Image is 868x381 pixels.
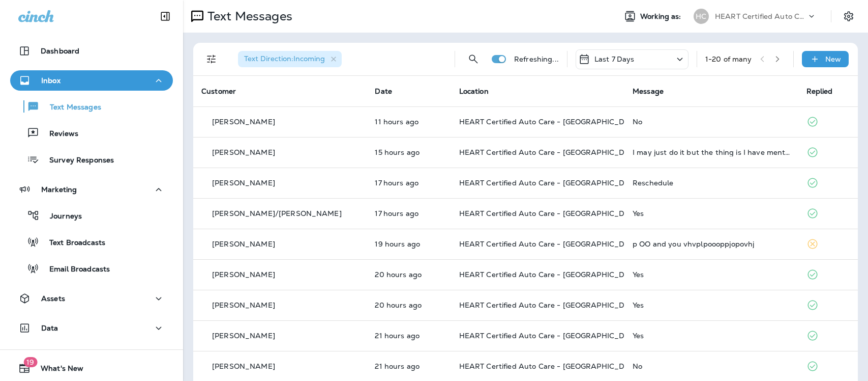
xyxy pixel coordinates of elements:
span: HEART Certified Auto Care - [GEOGRAPHIC_DATA] [459,117,642,126]
div: Yes [633,301,790,309]
span: 19 [23,357,37,367]
button: Search Messages [463,49,484,69]
div: No [633,118,790,126]
p: Text Messages [40,103,101,113]
p: [PERSON_NAME] [212,148,275,156]
p: [PERSON_NAME] [212,332,275,340]
p: Data [41,324,58,332]
p: Dashboard [41,47,79,55]
button: Settings [840,7,858,25]
p: Text Broadcasts [39,238,105,248]
div: p OO and you vhvplpoooppjopovhj [633,240,790,248]
button: Dashboard [10,41,173,61]
p: Text Messages [203,9,292,24]
p: New [825,55,841,63]
p: Last 7 Days [594,55,635,63]
span: Replied [806,87,833,96]
p: Reviews [39,129,78,139]
div: HC [694,9,709,24]
span: Message [633,87,664,96]
p: [PERSON_NAME] [212,301,275,309]
p: Aug 20, 2025 09:08 PM [375,118,442,126]
span: HEART Certified Auto Care - [GEOGRAPHIC_DATA] [459,209,642,218]
p: Aug 20, 2025 11:47 AM [375,301,442,309]
p: HEART Certified Auto Care [715,12,806,20]
div: I may just do it but the thing is I have mentioned this at least three times prior when black mar... [633,148,790,156]
button: Filters [201,49,222,69]
p: Assets [41,294,65,303]
p: Aug 20, 2025 05:08 PM [375,148,442,156]
button: Text Broadcasts [10,231,173,253]
p: Email Broadcasts [39,265,110,275]
button: Email Broadcasts [10,258,173,279]
span: HEART Certified Auto Care - [GEOGRAPHIC_DATA] [459,362,642,371]
div: No [633,362,790,370]
span: Customer [201,87,236,96]
button: 19What's New [10,358,173,378]
button: Inbox [10,70,173,91]
p: Refreshing... [514,55,559,63]
p: Aug 20, 2025 01:15 PM [375,240,442,248]
p: Marketing [41,185,77,194]
p: [PERSON_NAME] [212,270,275,279]
p: [PERSON_NAME]/[PERSON_NAME] [212,209,342,217]
p: Aug 20, 2025 11:52 AM [375,270,442,279]
button: Reviews [10,122,173,144]
div: 1 - 20 of many [705,55,752,63]
button: Journeys [10,205,173,226]
div: Reschedule [633,179,790,187]
div: Text Direction:Incoming [238,51,342,67]
p: [PERSON_NAME] [212,240,275,248]
span: HEART Certified Auto Care - [GEOGRAPHIC_DATA] [459,270,642,279]
p: [PERSON_NAME] [212,179,275,187]
span: HEART Certified Auto Care - [GEOGRAPHIC_DATA] [459,239,642,249]
button: Assets [10,288,173,309]
p: [PERSON_NAME] [212,118,275,126]
p: Journeys [40,212,82,222]
p: [PERSON_NAME] [212,362,275,370]
button: Text Messages [10,96,173,117]
span: Text Direction : Incoming [244,54,325,63]
span: Location [459,87,489,96]
span: HEART Certified Auto Care - [GEOGRAPHIC_DATA] [459,178,642,187]
span: HEART Certified Auto Care - [GEOGRAPHIC_DATA] [459,301,642,310]
span: HEART Certified Auto Care - [GEOGRAPHIC_DATA] [459,148,642,157]
p: Aug 20, 2025 10:56 AM [375,362,442,370]
span: What's New [31,364,83,376]
span: Date [375,87,392,96]
p: Survey Responses [39,156,114,166]
button: Collapse Sidebar [151,6,179,26]
p: Aug 20, 2025 10:57 AM [375,332,442,340]
button: Survey Responses [10,149,173,170]
div: Yes [633,270,790,279]
div: Yes [633,332,790,340]
div: Yes [633,209,790,217]
p: Inbox [41,76,61,85]
span: Working as: [640,12,683,21]
button: Data [10,318,173,338]
span: HEART Certified Auto Care - [GEOGRAPHIC_DATA] [459,331,642,340]
p: Aug 20, 2025 02:50 PM [375,209,442,217]
p: Aug 20, 2025 03:17 PM [375,179,442,187]
button: Marketing [10,179,173,200]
